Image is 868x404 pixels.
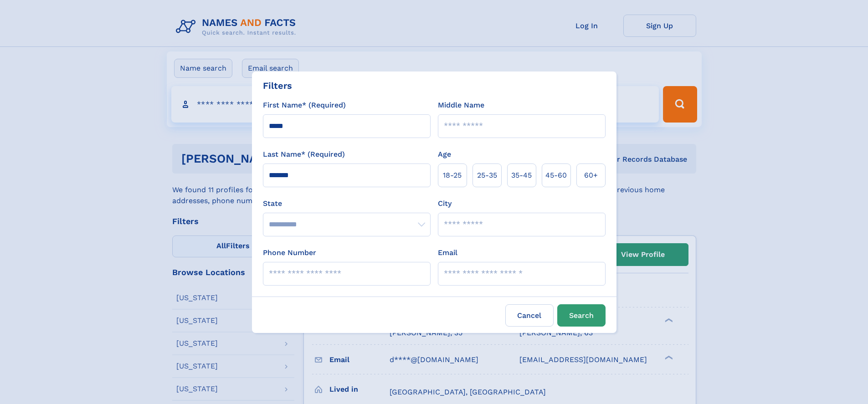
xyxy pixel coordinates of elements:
[438,198,452,209] label: City
[477,170,497,181] span: 25‑35
[263,100,346,111] label: First Name* (Required)
[263,247,316,258] label: Phone Number
[557,304,606,327] button: Search
[263,149,345,160] label: Last Name* (Required)
[545,170,567,181] span: 45‑60
[438,100,484,111] label: Middle Name
[263,79,292,92] div: Filters
[505,304,554,327] label: Cancel
[443,170,462,181] span: 18‑25
[438,247,457,258] label: Email
[511,170,532,181] span: 35‑45
[584,170,598,181] span: 60+
[438,149,451,160] label: Age
[263,198,431,209] label: State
